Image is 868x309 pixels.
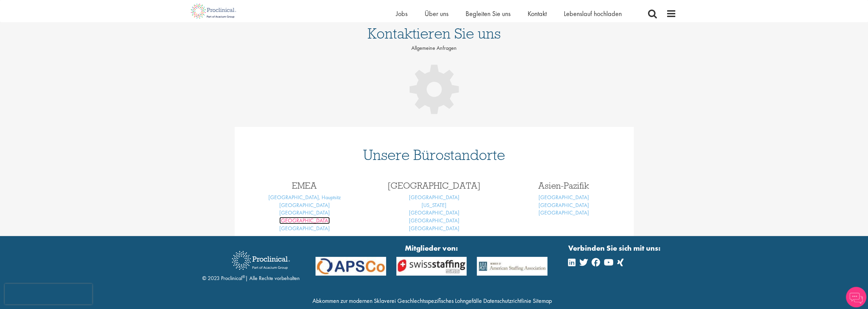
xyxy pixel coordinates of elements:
a: [GEOGRAPHIC_DATA] [539,194,589,201]
a: [GEOGRAPHIC_DATA] [539,209,589,216]
a: [GEOGRAPHIC_DATA] [539,202,589,209]
a: [GEOGRAPHIC_DATA], Hauptsitz [268,194,341,201]
a: [GEOGRAPHIC_DATA] [409,209,459,216]
font: Asien-Pazifik [538,180,589,191]
img: APSCo [391,257,472,276]
a: [GEOGRAPHIC_DATA] [279,225,330,232]
a: Abkommen zur modernen Sklaverei [312,297,396,305]
a: [GEOGRAPHIC_DATA] [279,217,330,224]
font: | Alle Rechte vorbehalten [245,275,300,282]
a: Begleiten Sie uns [466,9,511,18]
a: Sitemap [533,297,552,305]
a: Kontakt [528,9,547,18]
font: Verbinden Sie sich mit uns: [568,243,661,253]
font: Unsere Bürostandorte [363,146,505,164]
a: Lebenslauf hochladen [564,9,622,18]
font: Allgemeine Anfragen [411,44,457,51]
a: [GEOGRAPHIC_DATA] [409,194,459,201]
a: [GEOGRAPHIC_DATA] [279,209,330,216]
a: Jobs [396,9,408,18]
a: Geschlechtsspezifisches Lohngefälle [397,297,482,305]
font: ® [242,274,245,279]
a: Datenschutzrichtlinie [483,297,531,305]
img: Chatbot [846,287,866,307]
font: [GEOGRAPHIC_DATA] [387,180,481,191]
a: [GEOGRAPHIC_DATA] [279,202,330,209]
iframe: reCAPTCHA [5,284,92,304]
a: Über uns [425,9,448,18]
img: APSCo [472,257,553,276]
a: [US_STATE] [422,202,446,209]
img: APSCo [310,257,391,276]
font: Mitglieder von: [405,243,458,253]
a: [GEOGRAPHIC_DATA] [409,217,459,224]
font: © 2023 Proclinical [202,275,242,282]
font: EMEA [292,180,317,191]
a: [GEOGRAPHIC_DATA] [409,225,459,232]
img: Proklinische Rekrutierung [227,246,295,275]
font: Kontaktieren Sie uns [368,24,501,43]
